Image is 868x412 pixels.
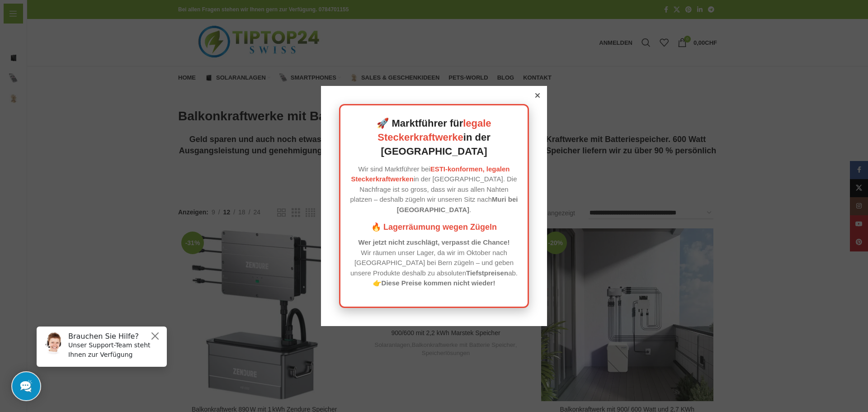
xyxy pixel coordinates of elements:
[359,238,510,246] strong: Wer jetzt nicht zuschlägt, verpasst die Chance!
[377,118,491,143] a: legale Steckerkraftwerke
[349,164,519,215] p: Wir sind Marktführer bei in der [GEOGRAPHIC_DATA]. Die Nachfrage ist so gross, dass wir aus allen...
[39,13,132,21] h6: Brauchen Sie Hilfe?
[13,13,35,35] img: Customer service
[466,269,508,277] strong: Tiefstpreisen
[351,165,509,183] a: ESTI-konformen, legalen Steckerkraftwerken
[349,237,519,289] p: Wir räumen unser Lager, da wir im Oktober nach [GEOGRAPHIC_DATA] bei Bern zügeln – und geben unse...
[382,279,495,287] strong: Diese Preise kommen nicht wieder!
[39,21,132,40] p: Unser Support-Team steht Ihnen zur Verfügung
[349,117,519,158] h2: 🚀 Marktführer für in der [GEOGRAPHIC_DATA]
[120,11,131,22] button: Close
[349,222,519,233] h3: 🔥 Lagerräumung wegen Zügeln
